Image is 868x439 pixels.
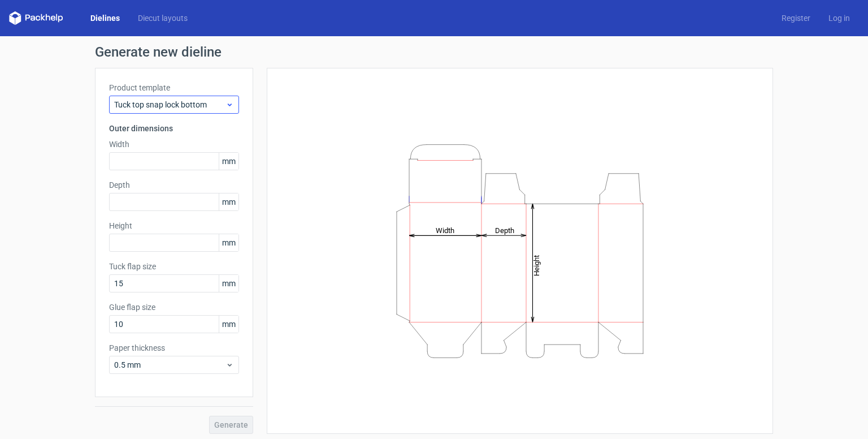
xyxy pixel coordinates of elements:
[109,342,239,354] label: Paper thickness
[109,220,239,231] label: Height
[95,45,773,59] h1: Generate new dieline
[109,179,239,191] label: Depth
[219,316,238,333] span: mm
[114,99,225,110] span: Tuck top snap lock bottom
[436,226,454,234] tspan: Width
[532,255,541,276] tspan: Height
[109,82,239,93] label: Product template
[109,302,239,313] label: Glue flap size
[109,123,239,134] h3: Outer dimensions
[819,12,859,24] a: Log in
[114,359,225,371] span: 0.5 mm
[219,275,238,292] span: mm
[109,139,239,150] label: Width
[219,193,238,210] span: mm
[81,12,129,24] a: Dielines
[129,12,197,24] a: Diecut layouts
[772,12,819,24] a: Register
[109,261,239,272] label: Tuck flap size
[219,153,238,170] span: mm
[495,226,514,234] tspan: Depth
[219,234,238,251] span: mm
